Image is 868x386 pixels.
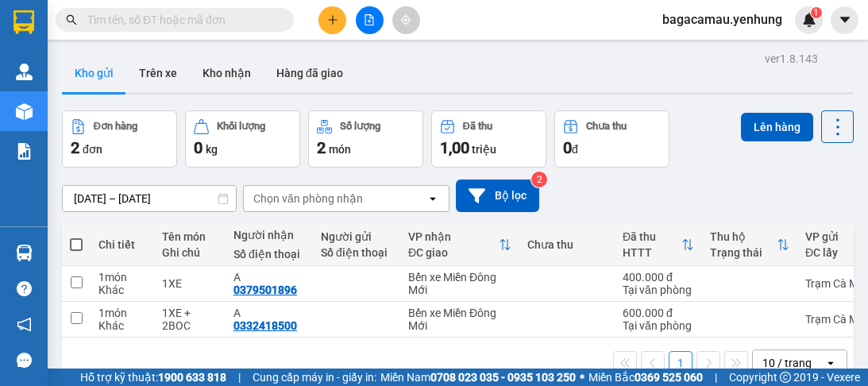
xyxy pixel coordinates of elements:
[408,230,499,243] div: VP nhận
[17,353,32,368] span: message
[380,369,576,386] span: Miền Nam
[715,369,717,386] span: |
[253,369,376,386] span: Cung cấp máy in - giấy in:
[426,192,439,205] svg: open
[408,246,499,259] div: ĐC giao
[431,110,546,168] button: Đã thu1,00 triệu
[623,284,694,296] div: Tại văn phòng
[16,143,33,160] img: solution-icon
[472,143,496,156] span: triệu
[780,372,791,383] span: copyright
[233,229,305,241] div: Người nhận
[16,103,33,120] img: warehouse-icon
[340,121,380,132] div: Số lượng
[217,121,265,132] div: Khối lượng
[811,7,822,18] sup: 1
[327,14,338,25] span: plus
[364,14,375,25] span: file-add
[264,54,356,92] button: Hàng đã giao
[527,238,607,251] div: Chưa thu
[456,179,539,212] button: Bộ lọc
[615,224,702,266] th: Toggle SortBy
[588,369,703,386] span: Miền Bắc
[83,143,102,156] span: đơn
[838,13,852,27] span: caret-down
[408,307,511,332] div: Bến xe Miền Đông Mới
[802,13,816,27] img: icon-new-feature
[392,6,420,34] button: aim
[813,7,819,18] span: 1
[62,110,177,168] button: Đơn hàng2đơn
[190,54,264,92] button: Kho nhận
[356,6,384,34] button: file-add
[623,319,694,332] div: Tại văn phòng
[162,277,218,290] div: 1XE
[62,54,126,92] button: Kho gửi
[321,230,392,243] div: Người gửi
[233,271,305,284] div: A
[741,113,813,141] button: Lên hàng
[233,307,305,319] div: A
[98,307,146,319] div: 1 món
[16,245,33,261] img: warehouse-icon
[321,246,392,259] div: Số điện thoại
[162,246,218,259] div: Ghi chú
[318,6,346,34] button: plus
[710,246,777,259] div: Trạng thái
[831,6,858,34] button: caret-down
[635,371,703,384] strong: 0369 525 060
[194,138,203,157] span: 0
[824,357,837,369] svg: open
[66,14,77,25] span: search
[94,121,137,132] div: Đơn hàng
[572,143,578,156] span: đ
[710,230,777,243] div: Thu hộ
[430,371,576,384] strong: 0708 023 035 - 0935 103 250
[98,284,146,296] div: Khác
[440,138,469,157] span: 1,00
[623,230,681,243] div: Đã thu
[531,172,547,187] sup: 2
[317,138,326,157] span: 2
[206,143,218,156] span: kg
[238,369,241,386] span: |
[71,138,79,157] span: 2
[400,224,519,266] th: Toggle SortBy
[554,110,669,168] button: Chưa thu0đ
[702,224,797,266] th: Toggle SortBy
[233,248,305,261] div: Số điện thoại
[98,238,146,251] div: Chi tiết
[623,271,694,284] div: 400.000 đ
[329,143,351,156] span: món
[253,191,363,207] div: Chọn văn phòng nhận
[80,369,226,386] span: Hỗ trợ kỹ thuật:
[463,121,492,132] div: Đã thu
[126,54,190,92] button: Trên xe
[98,319,146,332] div: Khác
[17,281,32,296] span: question-circle
[162,230,218,243] div: Tên món
[87,11,275,29] input: Tìm tên, số ĐT hoặc mã đơn
[233,319,297,332] div: 0332418500
[14,10,34,34] img: logo-vxr
[408,271,511,296] div: Bến xe Miền Đông Mới
[233,284,297,296] div: 0379501896
[162,307,218,332] div: 1XE + 2BOC
[650,10,795,29] span: bagacamau.yenhung
[158,371,226,384] strong: 1900 633 818
[17,317,32,332] span: notification
[308,110,423,168] button: Số lượng2món
[63,186,236,211] input: Select a date range.
[623,246,681,259] div: HTTT
[98,271,146,284] div: 1 món
[765,50,818,68] div: ver 1.8.143
[623,307,694,319] div: 600.000 đ
[669,351,692,375] button: 1
[400,14,411,25] span: aim
[580,374,584,380] span: ⚪️
[563,138,572,157] span: 0
[762,355,812,371] div: 10 / trang
[16,64,33,80] img: warehouse-icon
[185,110,300,168] button: Khối lượng0kg
[586,121,627,132] div: Chưa thu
